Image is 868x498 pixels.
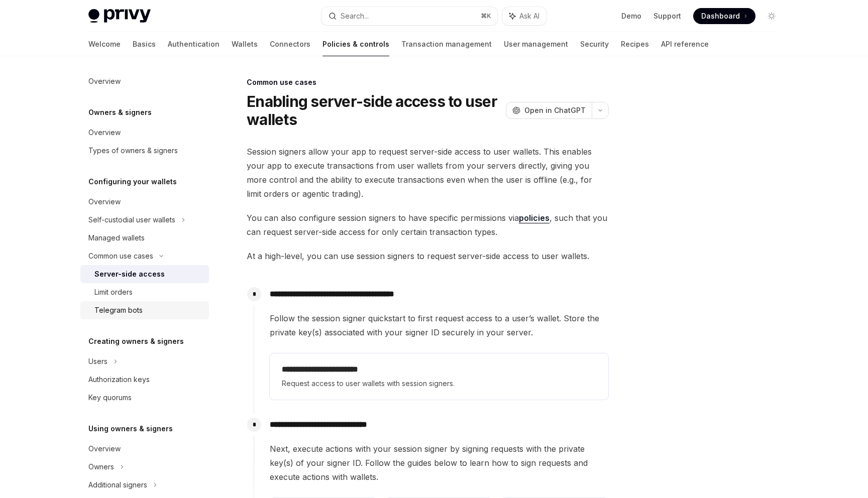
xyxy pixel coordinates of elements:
[661,32,709,56] a: API reference
[80,440,209,458] a: Overview
[88,75,121,87] div: Overview
[621,11,641,21] a: Demo
[88,335,184,347] h5: Creating owners & signers
[322,32,389,56] a: Policies & controls
[270,442,608,484] span: Next, execute actions with your session signer by signing requests with the private key(s) of you...
[401,32,492,56] a: Transaction management
[88,145,178,157] div: Types of owners & signers
[506,102,592,119] button: Open in ChatGPT
[270,32,310,56] a: Connectors
[80,301,209,319] a: Telegram bots
[80,229,209,247] a: Managed wallets
[693,8,755,24] a: Dashboard
[88,9,151,23] img: light logo
[80,72,209,90] a: Overview
[282,378,596,390] span: Request access to user wallets with session signers.
[88,423,173,435] h5: Using owners & signers
[88,127,121,139] div: Overview
[88,355,107,367] div: Users
[341,10,369,22] div: Search...
[80,193,209,211] a: Overview
[524,105,586,115] span: Open in ChatGPT
[519,213,550,223] a: policies
[247,249,609,263] span: At a high-level, you can use session signers to request server-side access to user wallets.
[88,106,152,118] h5: Owners & signers
[80,370,209,389] a: Authorization keys
[88,461,114,473] div: Owners
[94,304,143,316] div: Telegram bots
[88,214,175,226] div: Self-custodial user wallets
[80,389,209,407] a: Key quorums
[701,11,740,21] span: Dashboard
[88,232,145,244] div: Managed wallets
[247,211,609,239] span: You can also configure session signers to have specific permissions via , such that you can reque...
[80,283,209,301] a: Limit orders
[232,32,258,56] a: Wallets
[504,32,568,56] a: User management
[88,176,177,188] h5: Configuring your wallets
[247,145,609,201] span: Session signers allow your app to request server-side access to user wallets. This enables your a...
[168,32,220,56] a: Authentication
[88,443,121,455] div: Overview
[94,268,165,280] div: Server-side access
[80,142,209,160] a: Types of owners & signers
[654,11,681,21] a: Support
[80,265,209,283] a: Server-side access
[621,32,649,56] a: Recipes
[94,286,133,298] div: Limit orders
[80,123,209,142] a: Overview
[321,7,497,25] button: Search...⌘K
[247,77,609,87] div: Common use cases
[88,479,147,491] div: Additional signers
[270,311,608,339] span: Follow the session signer quickstart to first request access to a user’s wallet. Store the privat...
[88,374,150,386] div: Authorization keys
[88,196,121,208] div: Overview
[481,12,491,20] span: ⌘ K
[764,8,780,24] button: Toggle dark mode
[88,392,132,404] div: Key quorums
[502,7,547,25] button: Ask AI
[88,32,121,56] a: Welcome
[247,92,502,129] h1: Enabling server-side access to user wallets
[519,11,539,21] span: Ask AI
[580,32,609,56] a: Security
[133,32,156,56] a: Basics
[88,250,153,262] div: Common use cases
